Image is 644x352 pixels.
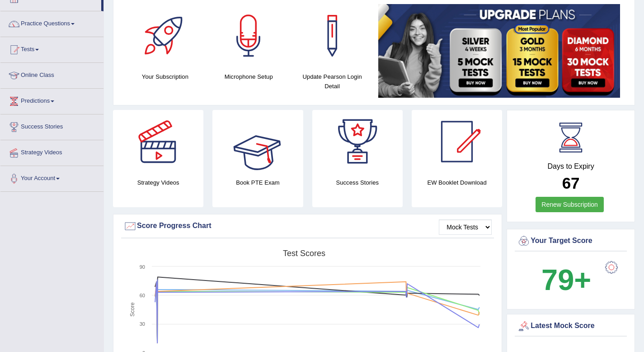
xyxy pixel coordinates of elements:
[113,178,203,187] h4: Strategy Videos
[0,11,103,34] a: Practice Questions
[140,321,145,327] text: 30
[0,63,103,86] a: Online Class
[295,72,370,91] h4: Update Pearson Login Detail
[312,178,403,187] h4: Success Stories
[536,197,604,212] a: Renew Subscription
[140,293,145,298] text: 60
[517,162,625,171] h4: Days to Expiry
[541,263,591,296] b: 79+
[0,166,103,189] a: Your Account
[412,178,502,187] h4: EW Booklet Download
[129,302,136,317] tspan: Score
[140,264,145,270] text: 90
[123,219,492,233] div: Score Progress Chart
[378,4,620,98] img: small5.jpg
[283,249,325,258] tspan: Test scores
[0,114,103,137] a: Success Stories
[0,140,103,163] a: Strategy Videos
[212,178,303,187] h4: Book PTE Exam
[517,234,625,248] div: Your Target Score
[0,89,103,111] a: Predictions
[128,72,202,81] h4: Your Subscription
[212,72,286,81] h4: Microphone Setup
[517,319,625,333] div: Latest Mock Score
[0,37,103,60] a: Tests
[562,174,580,192] b: 67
